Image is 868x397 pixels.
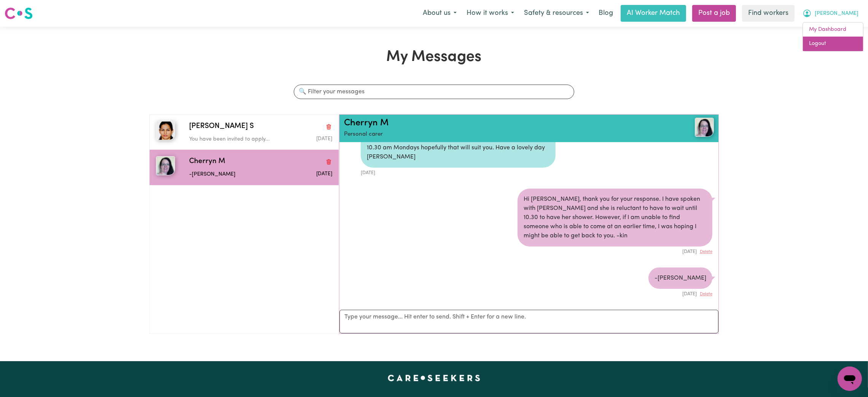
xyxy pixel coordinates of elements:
button: Delete [700,291,712,298]
button: My Account [798,5,863,21]
span: Message sent on August 5, 2025 [316,171,332,176]
button: Cherryn MCherryn MDelete conversation-[PERSON_NAME]Message sent on August 5, 2025 [150,150,339,185]
a: Post a job [692,5,736,22]
p: Personal carer [344,130,652,139]
button: About us [418,5,462,21]
iframe: Button to launch messaging window, conversation in progress [838,367,862,391]
div: [DATE] [361,168,556,176]
div: [DATE] [648,289,712,298]
img: Careseekers logo [5,6,33,20]
div: -[PERSON_NAME] [648,267,712,289]
a: Careseekers logo [5,5,33,22]
span: Cherryn M [189,156,225,167]
div: [DATE] [518,247,712,255]
a: Blog [594,5,618,22]
h1: My Messages [149,48,719,66]
button: Delete conversation [325,122,332,131]
img: Kirti S [156,121,175,140]
button: Delete [700,249,712,255]
a: Logout [803,37,863,51]
button: Safety & resources [519,5,594,21]
div: My Account [803,22,863,51]
a: Careseekers home page [388,375,480,381]
a: Cherryn M [652,118,714,137]
a: My Dashboard [803,22,863,37]
a: Cherryn M [344,118,389,128]
span: [PERSON_NAME] S [189,121,254,132]
img: View Cherryn M's profile [695,118,714,137]
p: -[PERSON_NAME] [189,170,285,179]
div: Hi [PERSON_NAME], thank you for your response. I have spoken with [PERSON_NAME] and she is reluct... [518,189,712,247]
input: 🔍 Filter your messages [294,85,574,99]
div: Hi My name is cherryn I have experience currently working in the industry in community and facili... [361,119,556,168]
span: [PERSON_NAME] [815,10,858,18]
button: Delete conversation [325,157,332,167]
p: You have been invited to apply... [189,135,285,144]
img: Cherryn M [156,156,175,175]
span: Message sent on August 1, 2025 [316,136,332,141]
button: How it works [462,5,519,21]
a: Find workers [742,5,795,22]
a: AI Worker Match [621,5,686,22]
button: Kirti S[PERSON_NAME] SDelete conversationYou have been invited to apply...Message sent on August ... [150,115,339,150]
